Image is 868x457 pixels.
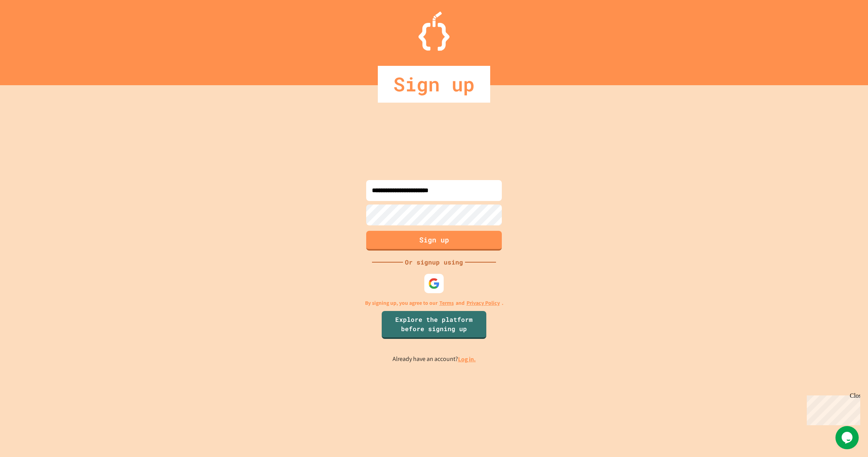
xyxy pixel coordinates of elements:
[382,311,486,339] a: Explore the platform before signing up
[439,299,454,307] a: Terms
[3,3,53,49] div: Chat with us now!Close
[403,258,465,267] div: Or signup using
[378,66,490,103] div: Sign up
[428,278,440,289] img: google-icon.svg
[365,299,503,307] p: By signing up, you agree to our and .
[835,426,860,449] iframe: chat widget
[467,299,500,307] a: Privacy Policy
[393,354,476,364] p: Already have an account?
[458,355,476,363] a: Log in.
[804,392,860,425] iframe: chat widget
[366,231,502,251] button: Sign up
[418,12,449,51] img: Logo.svg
